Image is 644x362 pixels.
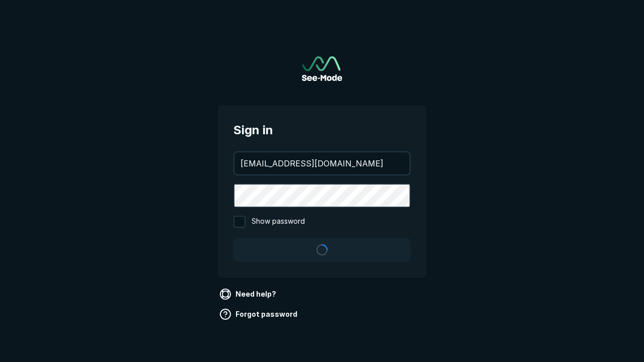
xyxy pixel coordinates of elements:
input: your@email.com [234,152,410,174]
a: Need help? [217,286,280,302]
img: See-Mode Logo [302,56,342,81]
span: Sign in [233,121,411,139]
a: Go to sign in [302,56,342,81]
span: Show password [252,216,305,228]
a: Forgot password [217,306,301,322]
